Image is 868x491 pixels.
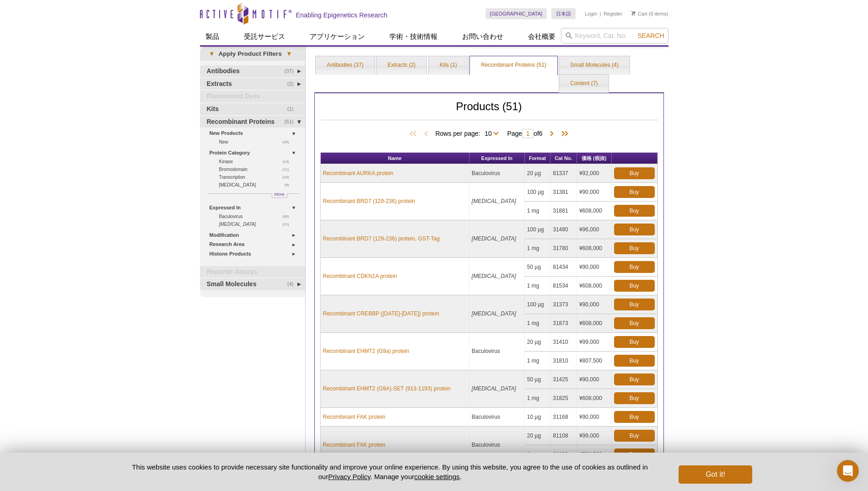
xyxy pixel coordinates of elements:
a: (4)Small Molecules [200,278,305,290]
td: Baculovirus [469,408,525,427]
a: (2)Extracts [200,78,305,90]
span: (21) [282,220,294,228]
th: Name [321,153,469,164]
td: 1 mg [525,314,550,333]
th: Format [525,153,550,164]
a: (26)New [219,138,294,146]
td: ¥788,500 [577,445,612,464]
a: Recombinant AURKA protein [323,169,394,177]
td: ¥608,000 [577,277,612,295]
td: 81808 [550,445,577,464]
span: Next Page [547,129,556,139]
a: [GEOGRAPHIC_DATA] [485,8,547,19]
i: [MEDICAL_DATA] [219,222,256,227]
td: ¥90,000 [577,295,612,314]
td: 1 mg [525,352,550,370]
span: (2) [287,78,299,90]
span: (14) [282,158,294,165]
td: 31881 [550,202,577,220]
td: 31410 [550,333,577,352]
span: Previous Page [421,129,431,139]
span: Last Page [556,129,570,139]
a: Small Molecules (4) [559,56,629,75]
td: 20 µg [525,333,550,352]
span: (11) [282,165,294,173]
a: Research Area [210,240,300,249]
i: [MEDICAL_DATA] [472,310,516,317]
li: (0 items) [631,8,669,19]
a: New Products [210,128,300,138]
a: (51)Recombinant Proteins [200,116,305,128]
td: 100 µg [525,295,550,314]
span: (1) [287,103,299,115]
td: 1 mg [525,445,550,464]
td: 50 µg [525,258,550,277]
td: 100 µg [525,183,550,202]
a: Buy [614,242,655,254]
a: Antibodies (37) [316,56,375,75]
span: 6 [539,130,543,137]
td: ¥807,500 [577,352,612,370]
a: Kits (1) [429,56,468,75]
span: Page of [502,129,547,138]
td: ¥96,000 [577,220,612,239]
span: (4) [287,278,299,290]
a: (30)Baculovirus [219,213,294,220]
td: ¥92,000 [577,164,612,183]
a: Buy [614,374,655,385]
button: cookie settings [414,473,459,480]
td: ¥90,000 [577,258,612,277]
a: Recombinant CDKN1A protein [323,272,397,280]
td: 81534 [550,277,577,295]
td: ¥608,000 [577,239,612,258]
a: Reporter Assays [200,266,305,278]
td: 50 µg [525,370,550,389]
a: Recombinant EHMT2 (G9a) protein [323,347,410,355]
a: Buy [614,355,655,367]
h2: Enabling Epigenetics Research [296,11,388,19]
a: 学術・技術情報 [384,28,443,45]
a: Buy [614,224,655,235]
a: (1)Kits [200,103,305,115]
td: 31381 [550,183,577,202]
a: Recombinant CREBBP ([DATE]-[DATE]) protein [323,310,439,318]
td: 31780 [550,239,577,258]
td: 31825 [550,389,577,408]
a: 会社概要 [523,28,561,45]
a: Recombinant BRD7 (129-236) protein, GST-Tag [323,235,440,243]
td: Baculovirus [469,333,525,370]
a: Protein Category [210,148,300,158]
a: (11)Bromodomain [219,165,294,173]
a: Modification [210,230,300,240]
a: Register [604,11,622,17]
span: (9) [285,181,294,189]
h2: Products (51) [320,102,658,120]
span: (10) [282,173,294,181]
span: (51) [285,116,299,128]
td: ¥90,000 [577,370,612,389]
th: 価格 (税抜) [577,153,612,164]
i: [MEDICAL_DATA] [472,385,516,392]
a: Buy [614,448,655,460]
a: (37)Antibodies [200,65,305,77]
td: 20 µg [525,164,550,183]
span: (30) [282,213,294,220]
a: Buy [614,186,655,198]
td: 81108 [550,427,577,445]
a: Fluorescent Dyes [200,91,305,102]
a: 受託サービス [238,28,291,45]
td: 31873 [550,314,577,333]
a: (14)Kinase [219,158,294,165]
a: Buy [614,336,655,348]
a: Recombinant EHMT2 (G9A)-SET (913-1193) protein [323,384,451,393]
a: お問い合わせ [457,28,509,45]
a: Recombinant FAK protein [323,413,386,421]
span: (26) [282,138,294,146]
td: ¥608,000 [577,314,612,333]
a: ▾Apply Product Filters▾ [200,47,305,61]
a: Buy [614,299,655,310]
a: Buy [614,411,655,423]
a: Login [585,11,597,17]
span: Search [637,32,664,39]
th: Expressed In [469,153,525,164]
